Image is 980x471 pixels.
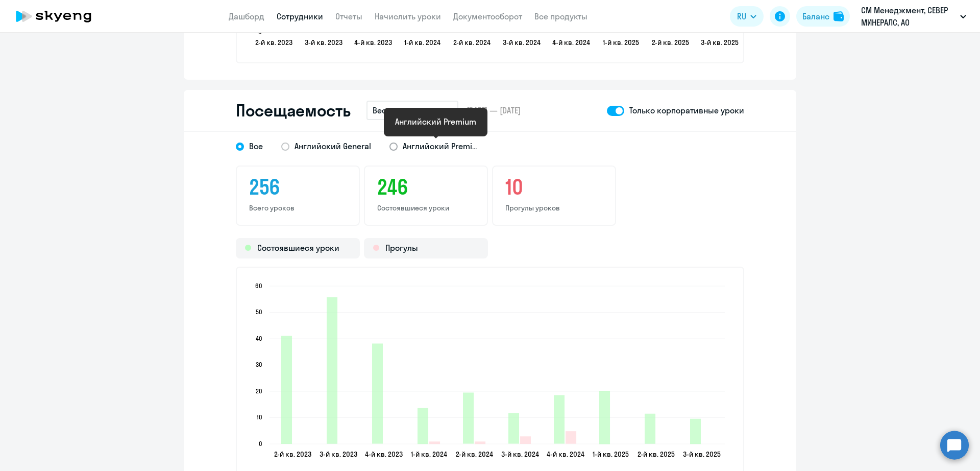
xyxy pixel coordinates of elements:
path: 2025-06-26T21:00:00.000Z Состоявшиеся уроки 12 [645,414,655,444]
text: 2-й кв. 2025 [638,450,675,459]
h3: 256 [249,175,347,199]
p: Весь период [373,104,422,116]
span: Английский Premium [403,140,479,152]
a: Документооборот [453,11,522,21]
text: 3-й кв. 2025 [683,450,721,459]
text: 1-й кв. 2024 [411,450,447,459]
div: Английский Premium [395,115,476,128]
a: Начислить уроки [375,11,441,21]
text: 3-й кв. 2023 [320,450,357,459]
h2: Посещаемость [236,100,350,121]
text: 3-й кв. 2024 [501,450,539,459]
a: Сотрудники [277,11,323,21]
text: 10 [257,413,262,421]
path: 2024-05-13T21:00:00.000Z Состоявшиеся уроки 20 [463,392,474,443]
text: 4-й кв. 2023 [365,450,403,459]
a: Дашборд [229,11,264,21]
a: Все продукты [534,11,587,21]
path: 2024-09-05T21:00:00.000Z Состоявшиеся уроки 12 [508,413,519,444]
text: 3-й кв. 2025 [701,38,739,47]
text: 3-й кв. 2023 [305,38,342,47]
text: 20 [256,387,262,395]
text: 4-й кв. 2023 [354,38,392,47]
a: Отчеты [335,11,362,21]
button: СМ Менеджмент, СЕВЕР МИНЕРАЛС, АО [856,4,971,29]
h3: 246 [377,175,475,199]
path: 2023-09-29T21:00:00.000Z Состоявшиеся уроки 57 [327,297,337,444]
p: Только корпоративные уроки [629,104,744,116]
text: 0 [259,440,262,448]
span: Английский General [295,140,371,152]
path: 2024-11-11T21:00:00.000Z Прогулы 5 [566,431,576,444]
path: 2025-03-10T21:00:00.000Z Состоявшиеся уроки 21 [599,391,610,444]
p: Состоявшиеся уроки [377,203,475,213]
text: 60 [255,282,262,290]
text: 0 [258,28,262,36]
p: Прогулы уроков [505,203,603,213]
text: 2-й кв. 2023 [255,38,292,47]
p: Всего уроков [249,203,347,213]
text: 1-й кв. 2025 [593,450,629,459]
path: 2023-12-21T21:00:00.000Z Состоявшиеся уроки 39 [372,344,383,444]
path: 2024-03-21T21:00:00.000Z Прогулы 1 [429,441,440,444]
path: 2024-05-13T21:00:00.000Z Прогулы 1 [475,441,485,444]
path: 2025-08-21T21:00:00.000Z Состоявшиеся уроки 10 [690,419,701,444]
h3: 10 [505,175,603,199]
button: Балансbalance [796,6,850,27]
button: RU [730,6,764,27]
text: 3-й кв. 2024 [503,38,541,47]
path: 2024-11-11T21:00:00.000Z Состоявшиеся уроки 19 [554,395,565,443]
path: 2024-03-21T21:00:00.000Z Состоявшиеся уроки 14 [418,408,428,444]
text: 50 [256,308,262,316]
text: 40 [256,335,262,342]
p: СМ Менеджмент, СЕВЕР МИНЕРАЛС, АО [861,4,956,29]
div: Прогулы [364,238,488,258]
span: Все [244,140,263,152]
path: 2024-09-05T21:00:00.000Z Прогулы 3 [520,436,531,444]
text: 2-й кв. 2025 [652,38,689,47]
text: 1-й кв. 2025 [603,38,639,47]
path: 2023-06-28T21:00:00.000Z Состоявшиеся уроки 42 [281,336,292,444]
span: RU [737,10,746,22]
div: Баланс [802,10,829,22]
text: 4-й кв. 2024 [552,38,590,47]
span: [DATE] — [DATE] [467,105,521,116]
text: 30 [256,361,262,368]
text: 2-й кв. 2023 [274,450,311,459]
text: 4-й кв. 2024 [547,450,584,459]
text: 2-й кв. 2024 [453,38,491,47]
button: Весь период [366,101,458,120]
text: 2-й кв. 2024 [456,450,493,459]
img: balance [834,11,844,21]
text: 1-й кв. 2024 [404,38,440,47]
div: Состоявшиеся уроки [236,238,360,258]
